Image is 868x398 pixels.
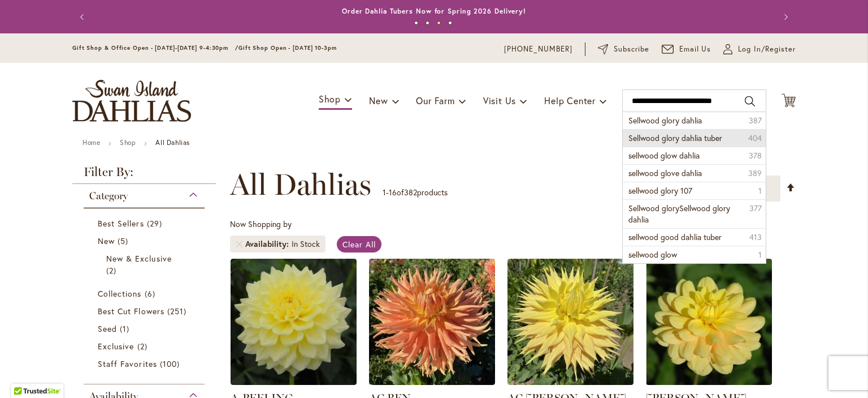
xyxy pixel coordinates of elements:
span: 1 [758,185,762,196]
img: AHOY MATEY [646,259,772,385]
span: Best Sellers [98,218,144,229]
a: AHOY MATEY [646,376,772,387]
span: 404 [748,132,762,144]
a: Collections [98,288,193,299]
a: Remove Availability In Stock [236,241,242,247]
span: sellwood glove dahlia [628,168,702,178]
img: AC BEN [369,259,495,385]
span: New [369,95,388,106]
span: New & Exclusive [106,253,172,264]
a: Subscribe [598,44,649,55]
span: 389 [748,168,762,179]
span: 377 [749,203,762,214]
span: Now Shopping by [230,219,292,229]
p: - of products [383,183,448,202]
a: AC BEN [369,376,495,387]
button: 4 of 4 [448,21,452,25]
button: 1 of 4 [414,21,418,25]
span: Sellwood glory dahlia [628,115,702,126]
span: Gift Shop Open - [DATE] 10-3pm [238,44,337,52]
span: 1 [383,187,386,198]
span: Exclusive [98,341,134,352]
span: Sellwood glorySellwood glory dahlia [628,203,730,225]
strong: Filter By: [72,166,216,184]
span: New [98,236,115,246]
button: Search [745,92,755,110]
span: Best Cut Flowers [98,306,164,316]
span: Sellwood glory dahlia tuber [628,132,722,143]
div: In Stock [292,238,320,250]
a: Staff Favorites [98,358,193,370]
span: Category [89,190,128,202]
span: Help Center [544,95,596,106]
a: store logo [72,80,191,122]
span: 413 [749,232,762,243]
span: 2 [137,340,150,352]
a: Email Us [662,44,711,55]
a: Shop [120,138,136,147]
a: Clear All [337,236,381,253]
span: sellwood glow [628,249,677,260]
span: 387 [749,115,762,126]
a: A-Peeling [231,376,357,387]
strong: All Dahlias [155,138,190,147]
span: Log In/Register [738,44,796,55]
span: sellwood glow dahlia [628,150,700,161]
span: Seed [98,323,117,334]
span: Clear All [342,239,376,250]
img: AC Jeri [507,259,633,385]
button: Next [773,6,796,28]
a: Log In/Register [723,44,796,55]
a: New &amp; Exclusive [106,253,185,276]
span: 1 [120,323,132,335]
span: 6 [145,288,158,299]
span: 378 [749,150,762,161]
span: 100 [160,358,183,370]
span: sellwood good dahlia tuber [628,232,722,242]
button: Previous [72,6,95,28]
a: Exclusive [98,340,193,352]
span: Shop [319,93,341,105]
a: New [98,235,193,247]
span: Our Farm [416,95,454,106]
span: 16 [389,187,397,198]
span: All Dahlias [230,168,371,202]
span: Availability [245,238,292,250]
span: 251 [167,305,189,317]
span: 2 [106,264,119,276]
a: Best Sellers [98,217,193,229]
span: Gift Shop & Office Open - [DATE]-[DATE] 9-4:30pm / [72,44,238,52]
span: Staff Favorites [98,358,157,369]
span: Visit Us [483,95,516,106]
a: Order Dahlia Tubers Now for Spring 2026 Delivery! [342,7,526,15]
a: Best Cut Flowers [98,305,193,317]
a: Seed [98,323,193,335]
span: 29 [147,217,165,229]
span: Subscribe [614,44,649,55]
img: A-Peeling [231,259,357,385]
span: Email Us [679,44,711,55]
button: 3 of 4 [437,21,441,25]
a: [PHONE_NUMBER] [504,44,572,55]
span: 5 [118,235,131,247]
button: 2 of 4 [426,21,429,25]
span: 382 [404,187,417,198]
iframe: Launch Accessibility Center [8,358,40,390]
a: Home [83,138,100,147]
span: 1 [758,249,762,260]
span: sellwood glory 107 [628,185,692,196]
a: AC Jeri [507,376,633,387]
span: Collections [98,288,142,299]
